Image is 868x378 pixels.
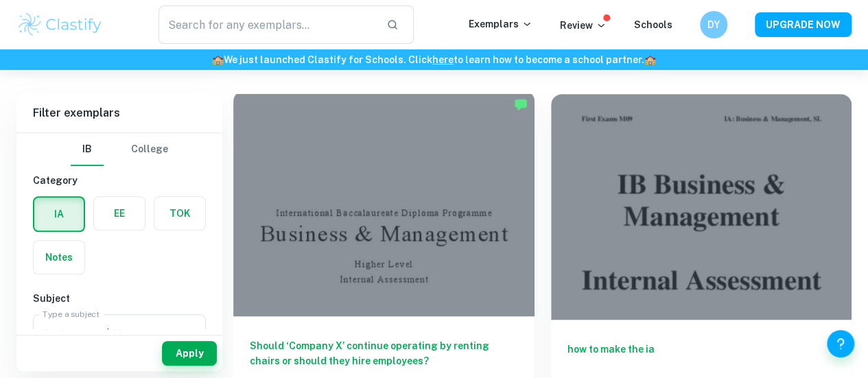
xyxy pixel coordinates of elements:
button: EE [94,197,145,230]
h6: Filter exemplars [16,94,222,132]
button: IB [71,133,104,166]
h6: Subject [33,291,206,306]
p: Exemplars [469,16,532,32]
button: Help and Feedback [827,330,854,357]
span: 🏫 [212,54,224,65]
p: Review [560,18,607,33]
h6: Category [33,173,206,188]
button: IA [34,198,84,231]
h6: We just launched Clastify for Schools. Click to learn how to become a school partner. [3,52,865,67]
button: Apply [162,341,217,366]
img: Marked [514,97,528,111]
h6: DY [706,17,722,32]
span: 🏫 [644,54,656,65]
button: DY [700,11,727,38]
button: UPGRADE NOW [755,12,852,37]
label: Type a subject [43,308,99,320]
div: Filter type choice [71,133,168,166]
img: Clastify logo [16,11,104,38]
a: here [432,54,454,65]
button: College [131,133,168,166]
input: Search for any exemplars... [159,5,375,44]
button: Notes [34,241,84,274]
button: Open [182,324,201,343]
button: TOK [154,197,205,230]
a: Schools [634,19,672,30]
